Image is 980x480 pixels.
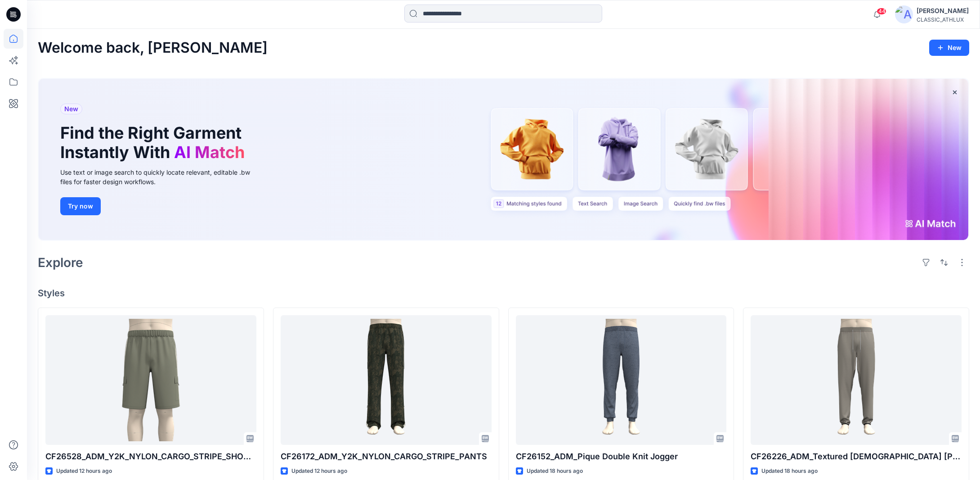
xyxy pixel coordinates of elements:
[45,450,256,463] p: CF26528_ADM_Y2K_NYLON_CARGO_STRIPE_SHORTS
[60,168,263,186] div: Use text or image search to quickly locate relevant, editable .bw files for faster design workflows.
[917,5,969,16] div: [PERSON_NAME]
[64,104,78,114] span: New
[895,5,913,23] img: avatar
[516,450,727,463] p: CF26152_ADM_Pique Double Knit Jogger
[281,450,492,463] p: CF26172_ADM_Y2K_NYLON_CARGO_STRIPE_PANTS
[45,315,256,445] a: CF26528_ADM_Y2K_NYLON_CARGO_STRIPE_SHORTS
[38,288,969,299] h4: Styles
[38,40,268,56] h2: Welcome back, [PERSON_NAME]
[174,142,245,162] span: AI Match
[751,315,962,445] a: CF26226_ADM_Textured French Terry Jogger
[917,16,969,23] div: CLASSIC_ATHLUX
[291,466,347,476] p: Updated 12 hours ago
[516,315,727,445] a: CF26152_ADM_Pique Double Knit Jogger
[281,315,492,445] a: CF26172_ADM_Y2K_NYLON_CARGO_STRIPE_PANTS
[761,466,818,476] p: Updated 18 hours ago
[929,40,969,56] button: New
[56,466,112,476] p: Updated 12 hours ago
[751,450,962,463] p: CF26226_ADM_Textured [DEMOGRAPHIC_DATA] [PERSON_NAME]
[60,123,249,162] h1: Find the Right Garment Instantly With
[527,466,583,476] p: Updated 18 hours ago
[877,8,886,15] span: 44
[38,255,83,270] h2: Explore
[60,197,101,215] button: Try now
